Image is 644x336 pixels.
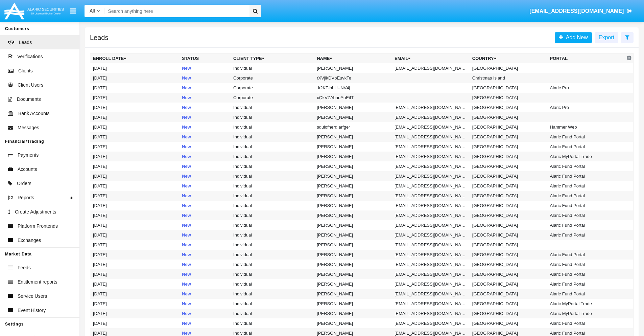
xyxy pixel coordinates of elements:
span: Documents [17,96,41,103]
td: [DATE] [90,318,180,328]
td: Individual [231,250,314,260]
td: [DATE] [90,260,180,269]
input: Search [105,5,247,17]
span: All [90,8,95,14]
td: xQkVZAbuuAoEifT [314,93,392,103]
td: Corporate [231,83,314,93]
td: [EMAIL_ADDRESS][DOMAIN_NAME] [392,309,470,318]
td: Individual [231,161,314,171]
td: [GEOGRAPHIC_DATA] [470,289,547,299]
td: Individual [231,112,314,122]
td: [EMAIL_ADDRESS][DOMAIN_NAME] [392,318,470,328]
td: [DATE] [90,309,180,318]
td: [PERSON_NAME] [314,191,392,201]
th: Portal [547,53,625,64]
td: Alaric Fund Portal [547,230,625,240]
td: [PERSON_NAME] [314,299,392,309]
td: Corporate [231,73,314,83]
td: New [179,93,231,103]
td: New [179,289,231,299]
td: Individual [231,289,314,299]
td: [EMAIL_ADDRESS][DOMAIN_NAME] [392,132,470,142]
td: [PERSON_NAME] [314,230,392,240]
td: Individual [231,201,314,210]
td: [GEOGRAPHIC_DATA] [470,122,547,132]
td: [EMAIL_ADDRESS][DOMAIN_NAME] [392,260,470,269]
span: Exchanges [18,237,41,244]
span: Platform Frontends [18,223,58,230]
td: Alaric Pro [547,83,625,93]
td: [GEOGRAPHIC_DATA] [470,309,547,318]
span: Add New [563,35,588,40]
span: Reports [18,194,34,201]
td: [PERSON_NAME] [314,132,392,142]
th: Client Type [231,53,314,64]
td: Alaric MyPortal Trade [547,152,625,161]
span: Leads [19,39,32,46]
img: Logo image [3,1,65,21]
span: Verifications [17,53,43,60]
td: [DATE] [90,103,180,112]
a: Add New [555,32,592,43]
span: Export [599,35,614,40]
td: [EMAIL_ADDRESS][DOMAIN_NAME] [392,210,470,220]
td: New [179,230,231,240]
td: Individual [231,152,314,161]
td: [PERSON_NAME] [314,142,392,152]
a: All [85,7,105,15]
td: [DATE] [90,142,180,152]
td: Individual [231,171,314,181]
td: [DATE] [90,112,180,122]
td: New [179,83,231,93]
td: [DATE] [90,181,180,191]
td: Corporate [231,93,314,103]
td: Individual [231,269,314,279]
td: New [179,220,231,230]
td: [GEOGRAPHIC_DATA] [470,132,547,142]
td: New [179,103,231,112]
td: [EMAIL_ADDRESS][DOMAIN_NAME] [392,103,470,112]
h5: Leads [90,35,109,40]
td: [GEOGRAPHIC_DATA] [470,63,547,73]
td: [GEOGRAPHIC_DATA] [470,269,547,279]
td: [DATE] [90,132,180,142]
td: Alaric Fund Portal [547,269,625,279]
td: [GEOGRAPHIC_DATA] [470,171,547,181]
td: New [179,279,231,289]
td: [GEOGRAPHIC_DATA] [470,299,547,309]
td: [EMAIL_ADDRESS][DOMAIN_NAME] [392,289,470,299]
td: New [179,260,231,269]
td: [PERSON_NAME] [314,171,392,181]
td: [DATE] [90,230,180,240]
td: [PERSON_NAME] [314,250,392,260]
td: [GEOGRAPHIC_DATA] [470,161,547,171]
span: Payments [18,152,39,159]
td: [EMAIL_ADDRESS][DOMAIN_NAME] [392,250,470,260]
td: Individual [231,210,314,220]
td: [DATE] [90,210,180,220]
td: sduiofherd arfger [314,122,392,132]
td: Individual [231,63,314,73]
button: Export [595,32,618,43]
td: Alaric Fund Portal [547,181,625,191]
td: [DATE] [90,220,180,230]
td: [PERSON_NAME] [314,210,392,220]
td: [DATE] [90,299,180,309]
td: Alaric Fund Portal [547,260,625,269]
td: [DATE] [90,73,180,83]
td: [PERSON_NAME] [314,279,392,289]
td: [GEOGRAPHIC_DATA] [470,260,547,269]
td: New [179,112,231,122]
td: Alaric MyPortal Trade [547,309,625,318]
td: [PERSON_NAME] [314,309,392,318]
td: [EMAIL_ADDRESS][DOMAIN_NAME] [392,299,470,309]
td: New [179,299,231,309]
td: Alaric Fund Portal [547,161,625,171]
td: New [179,132,231,142]
span: Orders [17,180,31,187]
td: Individual [231,279,314,289]
td: New [179,318,231,328]
td: [EMAIL_ADDRESS][DOMAIN_NAME] [392,269,470,279]
td: [GEOGRAPHIC_DATA] [470,201,547,210]
th: Enroll Date [90,53,180,64]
